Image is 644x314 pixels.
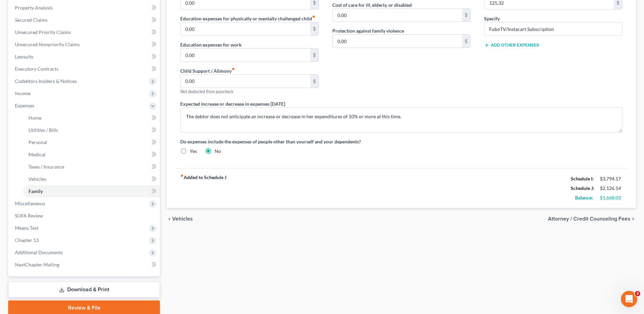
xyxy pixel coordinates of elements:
strong: Balance: [575,195,593,200]
a: Utilities / Bills [23,124,160,136]
i: chevron_right [630,216,636,222]
span: Secured Claims [15,17,48,23]
span: Utilities / Bills [29,127,58,133]
a: Unsecured Nonpriority Claims [10,38,160,51]
div: $ [462,9,470,22]
label: Yes [190,148,197,155]
strong: Schedule I: [571,176,594,181]
strong: Schedule J: [571,185,594,191]
span: Chapter 13 [15,237,39,243]
label: No [215,148,221,155]
label: Cost of care for ill, elderly, or disabled [332,1,412,8]
a: Personal [23,136,160,149]
iframe: Intercom live chat [621,291,637,307]
span: NextChapter Mailing [15,262,59,267]
input: -- [181,22,310,35]
span: Lawsuits [15,54,33,59]
input: Specify... [484,22,622,35]
span: Executory Contracts [15,66,58,72]
i: fiber_manual_record [232,67,235,71]
span: Taxes / Insurance [29,164,64,170]
a: Secured Claims [10,14,160,26]
span: 3 [635,291,640,296]
label: Specify [484,15,500,22]
i: fiber_manual_record [312,15,315,18]
label: Protection against family violence [332,27,404,34]
a: Lawsuits [10,51,160,63]
label: Education expenses for physically or mentally challenged child [180,15,315,22]
div: $ [310,49,318,62]
span: SOFA Review [15,213,43,219]
span: Attorney / Credit Counseling Fees [548,216,630,222]
label: Education expenses for work [180,41,242,48]
label: Child Support / Alimony [180,67,235,74]
a: Taxes / Insurance [23,161,160,173]
span: Additional Documents [15,249,63,255]
a: Vehicles [23,173,160,185]
span: Property Analysis [15,5,53,11]
div: $1,668.03 [600,194,622,201]
input: -- [333,9,462,22]
a: Property Analysis [10,2,160,14]
span: Home [29,115,41,121]
span: Expenses [15,103,34,108]
span: Family [29,188,43,194]
span: Not deducted from paycheck [180,89,233,94]
label: Expected increase or decrease in expenses [DATE] [180,100,285,107]
div: $3,794.17 [600,175,622,182]
a: Family [23,185,160,197]
input: -- [181,49,310,62]
a: Download & Print [8,282,160,298]
strong: Added to Schedule J [180,174,226,203]
div: $ [310,75,318,88]
a: Home [23,112,160,124]
button: chevron_left Vehicles [167,216,193,222]
div: $2,126.14 [600,185,622,192]
span: Income [15,90,31,96]
a: NextChapter Mailing [10,259,160,271]
a: SOFA Review [10,210,160,222]
span: Means Test [15,225,38,231]
span: Unsecured Nonpriority Claims [15,41,80,47]
span: Personal [29,139,47,145]
span: Miscellaneous [15,200,45,206]
i: chevron_left [167,216,172,222]
a: Executory Contracts [10,63,160,75]
i: fiber_manual_record [180,174,184,177]
span: Codebtors Insiders & Notices [15,78,77,84]
span: Vehicles [29,176,46,182]
label: Do expenses include the expenses of people other than yourself and your dependents? [180,138,622,145]
span: Unsecured Priority Claims [15,29,71,35]
div: $ [462,35,470,48]
a: Unsecured Priority Claims [10,26,160,38]
input: -- [181,75,310,88]
button: Attorney / Credit Counseling Fees chevron_right [548,216,636,222]
input: -- [333,35,462,48]
button: Add Other Expenses [484,42,539,48]
span: Medical [29,152,45,157]
div: $ [310,22,318,35]
a: Medical [23,149,160,161]
span: Vehicles [172,216,193,222]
